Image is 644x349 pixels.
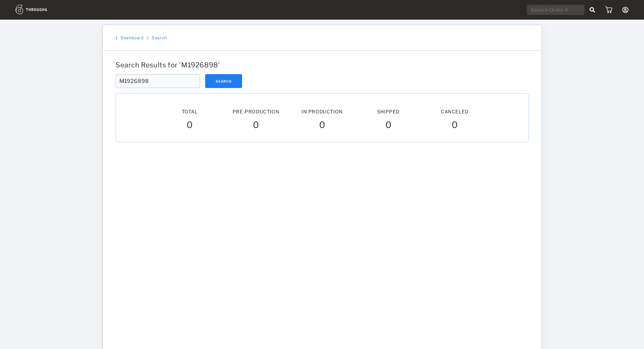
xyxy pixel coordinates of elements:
[186,119,193,132] span: 0
[232,109,279,114] span: Pre-Production
[441,109,469,114] span: Canceled
[605,6,612,13] img: icon_cart.dab5cea1.svg
[116,61,220,69] span: Search Results for ' M1926898 '
[319,119,325,132] span: 0
[527,5,585,15] input: Search Order #
[116,74,200,88] input: Search Order #
[116,36,117,40] img: back_bracket.f28aa67b.svg
[451,119,458,132] span: 0
[205,74,242,88] button: Search
[152,35,167,40] a: Search
[147,35,148,40] div: /
[302,109,343,114] span: In Production
[16,5,62,14] img: logo.1c10ca64.svg
[182,109,197,114] span: Total
[385,119,391,132] span: 0
[121,35,143,40] a: Dashboard
[377,109,399,114] span: Shipped
[253,119,259,132] span: 0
